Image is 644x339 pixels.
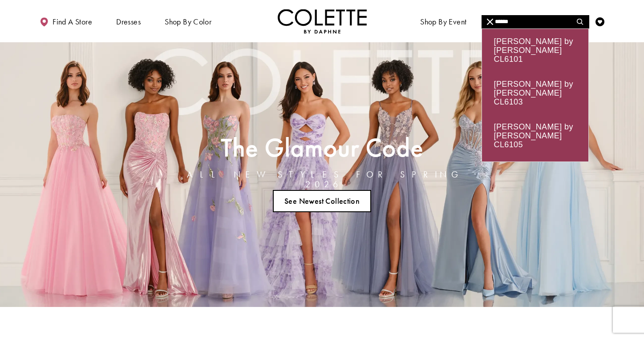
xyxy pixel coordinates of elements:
button: Close Search [482,15,499,28]
button: Submit Search [571,15,589,28]
ul: Slider Links [172,186,472,216]
span: Shop By Event [420,17,466,26]
a: Meet the designer [489,9,555,33]
span: Shop By Event [418,9,469,33]
a: Visit Home Page [278,9,367,33]
h2: The Glamour Code [175,135,469,160]
span: Shop by color [162,9,214,33]
span: Dresses [116,17,141,26]
h4: ALL NEW STYLES FOR SPRING 2026 [175,169,469,189]
div: Search form [482,15,589,28]
a: See Newest Collection The Glamour Code ALL NEW STYLES FOR SPRING 2026 [273,190,372,212]
div: [PERSON_NAME] by [PERSON_NAME] CL6103 [482,72,588,114]
a: Check Wishlist [593,9,607,33]
div: [PERSON_NAME] by [PERSON_NAME] CL6105 [482,114,588,157]
div: [PERSON_NAME] by [PERSON_NAME] CL6101 [482,29,588,72]
span: Dresses [114,9,143,33]
input: Search [482,15,589,28]
img: Colette by Daphne [278,9,367,33]
div: [PERSON_NAME] by [PERSON_NAME] CL6107 [482,157,588,200]
a: Toggle search [574,9,587,33]
span: Find a store [53,17,92,26]
span: Shop by color [165,17,211,26]
a: Find a store [37,9,94,33]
